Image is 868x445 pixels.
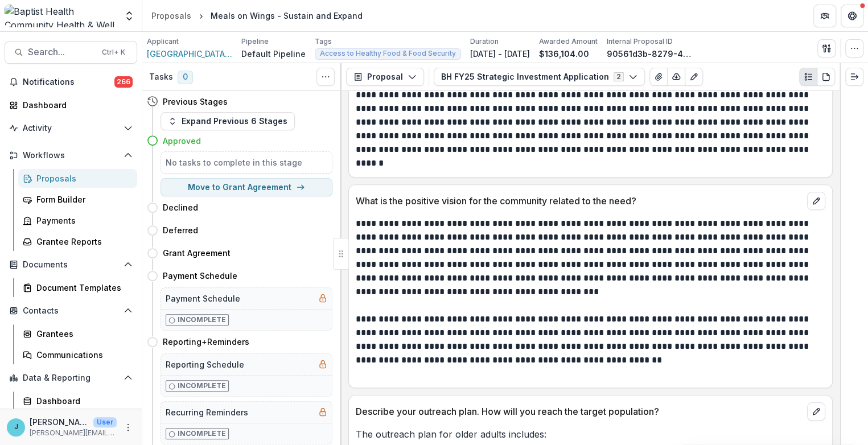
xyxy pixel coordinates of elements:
button: Open Documents [5,256,137,274]
h4: Reporting+Reminders [163,336,249,348]
div: Proposals [151,10,191,22]
button: Get Help [841,5,863,27]
button: PDF view [817,68,835,86]
h4: Declined [163,201,198,213]
a: Dashboard [5,96,137,114]
div: Jennifer [14,423,18,431]
span: Documents [23,260,119,270]
a: Payments [18,211,137,230]
a: Document Templates [18,278,137,297]
a: Communications [18,345,137,364]
div: Grantees [36,328,128,340]
button: View Attached Files [649,68,668,86]
p: Awarded Amount [539,36,598,47]
div: Form Builder [36,193,128,205]
button: Expand Previous 6 Stages [161,112,295,130]
div: Proposals [36,172,128,184]
button: Partners [813,5,836,27]
h3: Tasks [149,72,173,82]
span: Workflows [23,151,119,160]
div: Payments [36,215,128,226]
button: More [121,421,135,434]
span: 0 [178,71,193,84]
button: Toggle View Cancelled Tasks [316,68,335,86]
p: Incomplete [178,381,226,391]
button: Edit as form [685,68,703,86]
img: Baptist Health Community Health & Well Being logo [5,5,117,27]
button: Open Workflows [5,146,137,164]
span: Activity [23,123,119,133]
p: [PERSON_NAME][EMAIL_ADDRESS][PERSON_NAME][DOMAIN_NAME] [30,428,117,438]
a: Grantees [18,324,137,343]
button: Open Contacts [5,302,137,320]
h4: Deferred [163,224,198,236]
p: Applicant [147,36,179,47]
p: [DATE] - [DATE] [470,48,530,60]
button: Move to Grant Agreement [161,178,332,196]
h4: Previous Stages [163,96,228,108]
div: Document Templates [36,282,128,294]
p: Internal Proposal ID [607,36,673,47]
h4: Payment Schedule [163,270,237,282]
button: Open Data & Reporting [5,369,137,387]
button: Plaintext view [799,68,817,86]
p: Describe your outreach plan. How will you reach the target population? [356,405,803,418]
button: Open Activity [5,119,137,137]
h5: No tasks to complete in this stage [166,156,327,168]
button: Notifications266 [5,73,137,91]
div: Dashboard [23,99,128,111]
div: Meals on Wings - Sustain and Expand [211,10,363,22]
span: Search... [28,47,95,57]
span: Data & Reporting [23,373,119,383]
a: [GEOGRAPHIC_DATA][US_STATE] Dept. of Nutrition & Dietetics [147,48,232,60]
nav: breadcrumb [147,7,367,24]
span: Contacts [23,306,119,316]
a: Form Builder [18,190,137,209]
button: edit [807,402,825,421]
div: Communications [36,349,128,361]
p: Incomplete [178,428,226,439]
p: User [93,417,117,427]
h5: Payment Schedule [166,292,240,304]
h5: Reporting Schedule [166,359,244,370]
p: Duration [470,36,499,47]
div: Dashboard [36,395,128,407]
p: Tags [315,36,332,47]
span: 266 [114,76,133,88]
p: $136,104.00 [539,48,589,60]
span: Notifications [23,77,114,87]
button: edit [807,192,825,210]
p: [PERSON_NAME] [30,416,89,428]
h5: Recurring Reminders [166,406,248,418]
h4: Approved [163,135,201,147]
button: Expand right [845,68,863,86]
button: Search... [5,41,137,64]
div: Grantee Reports [36,236,128,248]
span: Access to Healthy Food & Food Security [320,50,456,57]
a: Grantee Reports [18,232,137,251]
p: Pipeline [241,36,269,47]
button: Open entity switcher [121,5,137,27]
button: Proposal [346,68,424,86]
a: Proposals [18,169,137,188]
h4: Grant Agreement [163,247,231,259]
p: What is the positive vision for the community related to the need? [356,194,803,208]
div: Ctrl + K [100,46,127,59]
a: Dashboard [18,392,137,410]
button: BH FY25 Strategic Investment Application2 [434,68,645,86]
a: Proposals [147,7,196,24]
p: 90561d3b-8279-48c4-92d2-233ce16ade69 [607,48,692,60]
p: Incomplete [178,315,226,325]
p: Default Pipeline [241,48,306,60]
